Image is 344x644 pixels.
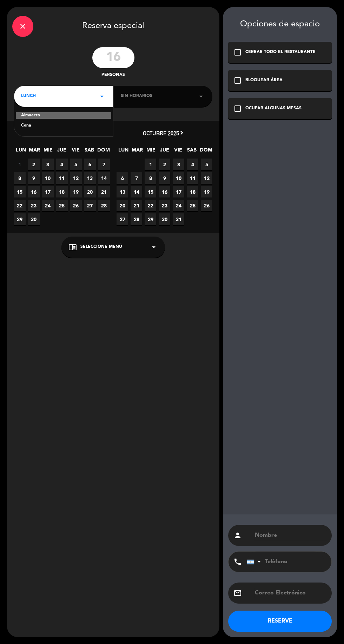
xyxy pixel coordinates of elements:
i: person [233,531,242,540]
i: chrome_reader_mode [68,243,77,251]
span: SAB [84,146,95,157]
span: Seleccione Menú [80,244,122,251]
span: 2 [28,159,40,170]
span: 11 [56,172,68,184]
i: chevron_right [178,129,185,136]
span: 18 [187,186,198,198]
span: DOM [200,146,211,157]
span: personas [101,72,125,79]
span: 10 [42,172,54,184]
div: Opciones de espacio [228,19,332,30]
span: MAR [29,146,40,157]
span: 25 [56,200,68,211]
span: 6 [117,172,128,184]
span: 20 [84,186,96,198]
i: check_box_outline_blank [233,104,242,113]
span: 11 [187,172,198,184]
span: 19 [201,186,212,198]
div: BLOQUEAR ÁREA [245,77,283,84]
span: 28 [98,200,110,211]
div: Almuerzo [16,112,111,119]
span: 23 [28,200,40,211]
span: 17 [173,186,184,198]
span: 7 [131,172,142,184]
span: Sin horarios [121,93,152,100]
i: close [19,22,27,31]
span: 27 [117,213,128,225]
span: 20 [117,200,128,211]
span: 14 [98,172,110,184]
span: 29 [145,213,156,225]
span: JUE [56,146,68,157]
span: MIE [145,146,157,157]
i: phone [233,558,242,566]
span: 9 [159,172,170,184]
span: 23 [159,200,170,211]
span: 29 [14,213,26,225]
span: 13 [117,186,128,198]
span: 5 [70,159,82,170]
span: 2 [159,159,170,170]
span: 28 [131,213,142,225]
span: 14 [131,186,142,198]
span: 22 [14,200,26,211]
span: 9 [28,172,40,184]
span: 15 [14,186,26,198]
button: RESERVE [228,611,332,632]
span: 5 [201,159,212,170]
span: 13 [84,172,96,184]
span: 21 [98,186,110,198]
span: 24 [173,200,184,211]
div: OCUPAR ALGUNAS MESAS [245,105,302,112]
span: 18 [56,186,68,198]
span: LUN [118,146,129,157]
span: 27 [84,200,96,211]
span: 8 [14,172,26,184]
span: 4 [56,159,68,170]
span: 12 [201,172,212,184]
input: Nombre [254,530,326,540]
span: 1 [145,159,156,170]
span: 3 [42,159,54,170]
span: 30 [159,213,170,225]
span: 26 [70,200,82,211]
span: SAB [186,146,198,157]
span: 6 [84,159,96,170]
span: 4 [187,159,198,170]
i: email [233,589,242,597]
div: Argentina: +54 [247,552,263,572]
span: 7 [98,159,110,170]
span: 17 [42,186,54,198]
i: arrow_drop_down [98,92,106,101]
span: MAR [131,146,143,157]
span: DOM [97,146,109,157]
span: 3 [173,159,184,170]
span: 10 [173,172,184,184]
span: 26 [201,200,212,211]
i: arrow_drop_down [197,92,205,101]
span: 16 [28,186,40,198]
span: LUNCH [21,93,36,100]
span: septiembre 2025 [43,130,88,137]
input: Teléfono [247,552,324,572]
span: 12 [70,172,82,184]
span: 19 [70,186,82,198]
span: 21 [131,200,142,211]
input: 0 [92,47,134,68]
span: MIE [42,146,54,157]
div: CERRAR TODO EL RESTAURANTE [245,49,316,56]
span: 1 [14,159,26,170]
i: check_box_outline_blank [233,48,242,57]
span: 8 [145,172,156,184]
div: Reserva especial [7,7,219,44]
span: 24 [42,200,54,211]
span: 31 [173,213,184,225]
span: 25 [187,200,198,211]
span: 22 [145,200,156,211]
input: Correo Electrónico [254,588,326,598]
span: 16 [159,186,170,198]
span: 15 [145,186,156,198]
span: VIE [172,146,184,157]
div: Cena [21,122,106,129]
span: 30 [28,213,40,225]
